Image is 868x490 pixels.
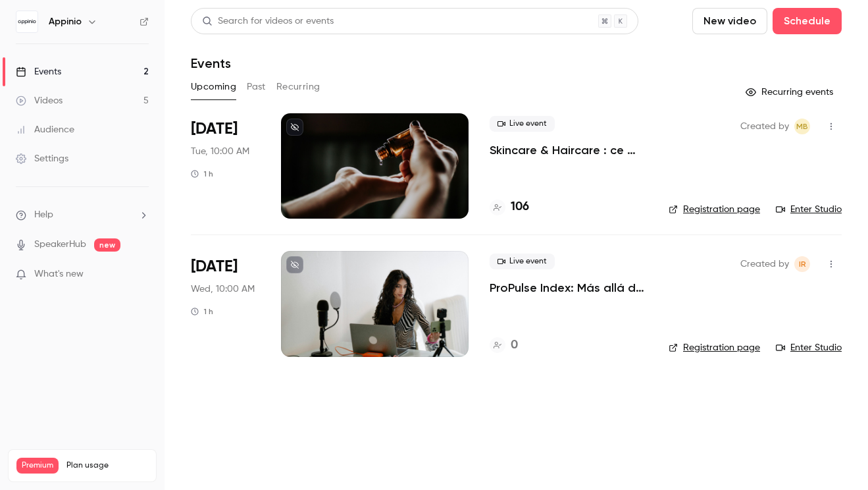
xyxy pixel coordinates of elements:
span: Live event [490,254,555,269]
span: Isabella Rentería Berrospe [794,256,810,272]
div: 1 h [191,306,213,317]
a: Enter Studio [776,203,842,216]
a: Enter Studio [776,341,842,354]
a: Registration page [669,203,760,216]
li: help-dropdown-opener [16,208,149,222]
span: new [94,238,120,252]
span: What's new [34,267,84,281]
div: 1 h [191,169,213,179]
a: Registration page [669,341,760,354]
span: Plan usage [66,460,148,471]
button: Past [247,76,266,97]
span: MB [796,119,808,134]
button: Recurring [276,76,320,97]
button: New video [692,8,767,34]
img: Appinio [16,11,38,32]
h4: 0 [511,337,518,354]
div: Audience [16,123,74,136]
span: Created by [740,256,789,272]
span: Tue, 10:00 AM [191,145,249,158]
button: Schedule [773,8,842,34]
span: Created by [740,119,789,134]
span: Help [34,208,53,222]
span: Premium [16,458,59,474]
div: Settings [16,152,68,165]
h1: Events [191,55,231,71]
span: Wed, 10:00 AM [191,283,255,296]
span: [DATE] [191,119,238,140]
a: Skincare & Haircare : ce que la Gen Z attend vraiment des marques [490,142,648,158]
span: Margot Bres [794,119,810,134]
div: Search for videos or events [202,14,334,28]
div: Videos [16,94,63,107]
span: Live event [490,116,555,132]
div: Events [16,65,61,78]
div: Sep 17 Wed, 11:00 AM (Europe/Madrid) [191,251,260,356]
iframe: Noticeable Trigger [133,269,149,281]
span: [DATE] [191,256,238,277]
a: SpeakerHub [34,238,86,252]
a: ProPulse Index: Más allá de los likes [490,280,648,296]
a: 106 [490,198,529,216]
h6: Appinio [49,15,82,28]
div: Sep 9 Tue, 11:00 AM (Europe/Paris) [191,113,260,219]
h4: 106 [511,198,529,216]
button: Recurring events [740,82,842,103]
a: 0 [490,337,518,354]
span: IR [799,256,806,272]
button: Upcoming [191,76,236,97]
